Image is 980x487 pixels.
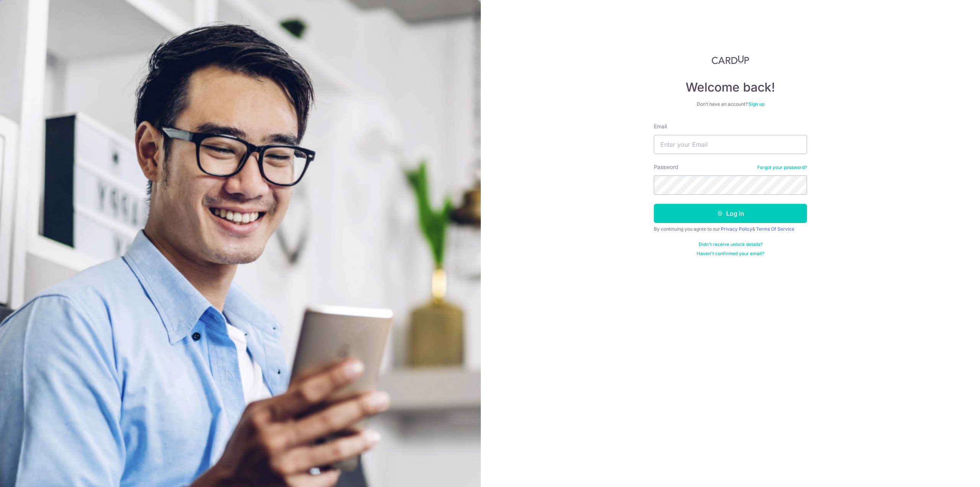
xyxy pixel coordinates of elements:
h4: Welcome back! [654,80,807,95]
a: Forgot your password? [757,164,807,171]
button: Log in [654,204,807,223]
label: Password [654,163,678,171]
a: Terms Of Service [756,226,794,232]
a: Privacy Policy [721,226,752,232]
div: Don’t have an account? [654,101,807,107]
a: Haven't confirmed your email? [697,251,764,257]
div: By continuing you agree to our & [654,226,807,232]
label: Email [654,123,667,130]
img: CardUp Logo [712,55,749,64]
a: Didn't receive unlock details? [699,241,763,248]
input: Enter your Email [654,135,807,154]
a: Sign up [748,101,764,107]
